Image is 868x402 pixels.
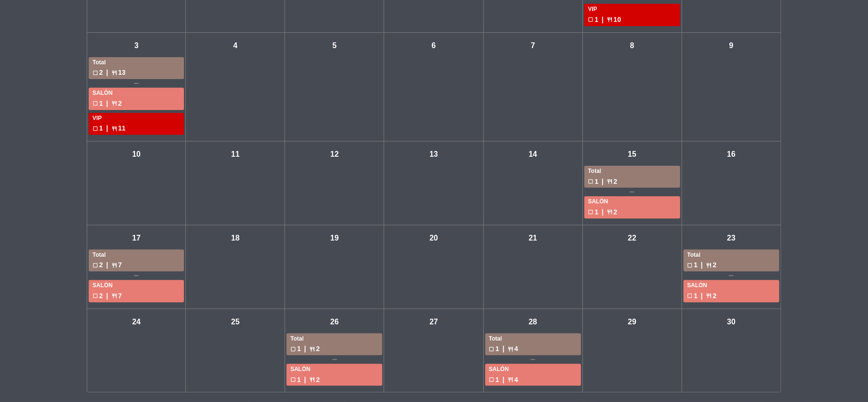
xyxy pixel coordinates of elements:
div: 2 7 [92,291,180,301]
div: 5 [326,38,343,54]
div: 7 [525,38,541,54]
div: 1 2 [588,207,676,218]
div: 30 [723,314,740,331]
div: SALÓN [588,197,676,207]
span: restaurant [508,377,513,382]
span: | [106,123,108,134]
span: check_box_outline_blank [92,293,98,299]
div: 14 [525,146,541,163]
span: check_box_outline_blank [687,293,693,299]
div: 28 [525,314,541,331]
span: restaurant [112,126,117,131]
div: 18 [227,230,244,247]
div: 8 [624,38,641,54]
span: | [602,207,603,218]
div: 1 2 [290,343,378,354]
span: restaurant [607,17,613,22]
span: check_box_outline_blank [687,262,693,268]
div: 10 [128,146,145,163]
span: check_box_outline_blank [92,100,98,106]
span: check_box_outline_blank [588,17,594,22]
span: check_box_outline_blank [92,262,98,268]
span: | [106,260,108,271]
div: 29 [624,314,641,331]
div: 24 [128,314,145,331]
div: 6 [425,38,442,54]
div: SALÓN [92,281,180,291]
div: 11 [227,146,244,163]
span: check_box_outline_blank [588,179,594,184]
span: restaurant [112,262,117,268]
div: 3 [128,38,145,54]
div: 1 2 [687,260,776,271]
span: check_box_outline_blank [588,209,594,215]
div: 9 [723,38,740,54]
span: | [106,291,108,301]
div: 19 [326,230,343,247]
span: | [502,343,504,354]
div: VIP [588,5,676,14]
span: | [304,374,306,385]
span: restaurant [112,70,117,76]
div: 1 4 [489,343,577,354]
div: Total [92,251,180,260]
div: VIP [92,114,180,123]
div: SALÓN [687,281,776,291]
span: check_box_outline_blank [290,346,296,352]
div: 23 [723,230,740,247]
span: check_box_outline_blank [92,70,98,76]
div: 16 [723,146,740,163]
span: | [502,374,504,385]
div: 1 11 [92,123,180,134]
div: 12 [326,146,343,163]
div: 1 2 [687,291,776,301]
div: 2 13 [92,67,180,78]
div: 2 7 [92,260,180,271]
div: 1 2 [290,374,378,385]
span: | [602,14,603,25]
div: 27 [425,314,442,331]
span: check_box_outline_blank [290,377,296,382]
div: Total [92,58,180,68]
span: check_box_outline_blank [489,346,495,352]
span: restaurant [508,346,513,352]
div: 26 [326,314,343,331]
div: Total [687,251,776,260]
div: 1 4 [489,374,577,385]
span: restaurant [112,100,117,106]
div: 1 2 [588,176,676,187]
span: check_box_outline_blank [489,377,495,382]
div: SALÓN [92,89,180,98]
div: Total [290,334,378,344]
div: 22 [624,230,641,247]
span: restaurant [309,377,315,382]
div: 20 [425,230,442,247]
span: | [106,67,108,78]
div: 13 [425,146,442,163]
div: 4 [227,38,244,54]
div: SALÓN [290,365,378,374]
span: | [701,291,703,301]
span: restaurant [309,346,315,352]
div: Total [588,167,676,176]
div: 1 10 [588,14,676,25]
span: | [602,176,603,187]
div: 21 [525,230,541,247]
span: | [106,98,108,109]
div: SALÓN [489,365,577,374]
span: restaurant [607,179,613,184]
div: 1 2 [92,98,180,109]
span: | [701,260,703,271]
span: check_box_outline_blank [92,126,98,131]
span: restaurant [112,293,117,299]
div: 15 [624,146,641,163]
div: 25 [227,314,244,331]
div: 17 [128,230,145,247]
span: restaurant [706,293,712,299]
div: Total [489,334,577,344]
span: restaurant [607,209,613,215]
span: | [304,343,306,354]
span: restaurant [706,262,712,268]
